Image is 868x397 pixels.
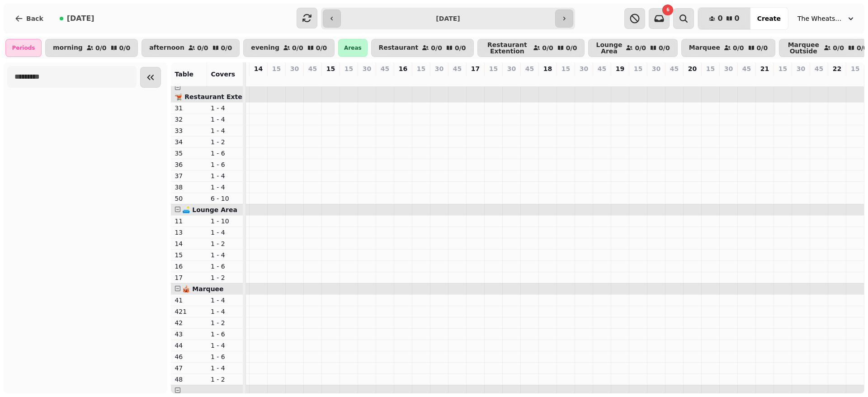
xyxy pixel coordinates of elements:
p: 0 / 0 [833,45,844,51]
p: Marquee [689,44,720,52]
p: 15 [851,64,859,73]
p: 17 [471,64,480,73]
p: 34 [175,137,203,147]
p: 0 [833,75,840,84]
p: 1 - 4 [211,183,240,192]
p: 20 [688,64,697,73]
p: 0 / 0 [316,45,327,51]
p: 14 [254,64,263,73]
p: 0 / 0 [635,45,646,51]
p: 45 [670,64,679,73]
p: 46 [175,352,203,361]
div: Periods [5,39,42,57]
button: Restaurant0/00/0 [371,39,474,57]
p: 0 [255,75,262,84]
p: 30 [290,64,299,73]
p: 15 [272,64,281,73]
p: 30 [797,64,805,73]
p: 0 [797,75,804,84]
p: afternoon [149,44,184,52]
p: 42 [175,318,203,327]
p: 0 [616,75,623,84]
p: 38 [175,183,203,192]
p: 15 [417,64,425,73]
span: Back [26,15,43,22]
span: 6 [666,8,670,12]
span: 0 [735,15,740,22]
p: 0 [562,75,569,84]
p: 0 [273,75,280,84]
p: 14 [175,239,203,248]
span: 0 [717,15,722,22]
p: 1 - 6 [211,352,240,361]
p: 0 [399,75,406,84]
button: Create [750,8,788,29]
button: Marquee0/00/0 [681,39,776,57]
p: 47 [175,364,203,373]
p: 36 [175,160,203,169]
p: 0 [852,75,859,84]
button: Collapse sidebar [140,67,161,88]
p: 22 [833,64,841,73]
button: Restaurant Extention0/00/0 [477,39,585,57]
p: 0 [291,75,298,84]
p: 30 [580,64,588,73]
p: 0 / 0 [221,45,232,51]
p: 15 [706,64,715,73]
p: 0 [417,75,425,84]
p: 0 / 0 [659,45,670,51]
p: 1 - 6 [211,160,240,169]
span: Table [175,71,193,78]
p: 0 [327,75,334,84]
p: 15 [561,64,570,73]
p: 1 - 2 [211,375,240,384]
p: 1 - 4 [211,171,240,180]
p: 18 [543,64,552,73]
p: 0 [508,75,515,84]
p: 0 / 0 [431,45,442,51]
p: 1 - 2 [211,273,240,282]
p: 1 - 10 [211,217,240,226]
span: [DATE] [67,15,94,22]
p: 45 [453,64,462,73]
p: 0 [670,75,678,84]
button: 00 [698,8,750,29]
button: The Wheatsheaf [792,10,861,27]
p: 1 - 2 [211,137,240,147]
p: 1 - 6 [211,330,240,339]
p: 1 - 4 [211,250,240,260]
p: 1 - 6 [211,262,240,271]
p: 0 [743,75,750,84]
p: Restaurant [379,44,419,52]
p: 30 [507,64,516,73]
p: 0 [526,75,533,84]
p: 1 - 2 [211,318,240,327]
span: Covers [211,71,235,78]
p: 1 - 4 [211,364,240,373]
p: 45 [525,64,534,73]
p: 15 [326,64,335,73]
p: 16 [399,64,407,73]
p: 37 [175,171,203,180]
button: [DATE] [52,8,102,29]
p: 15 [344,64,353,73]
p: 43 [175,330,203,339]
p: 0 / 0 [733,45,744,51]
p: 45 [381,64,389,73]
p: 0 [689,75,696,84]
span: The Wheatsheaf [797,14,843,23]
p: 421 [175,307,203,316]
p: 30 [724,64,733,73]
p: 0 [435,75,443,84]
p: 15 [489,64,498,73]
span: Create [757,15,781,22]
p: 15 [778,64,787,73]
span: 🫕 Restaurant Extention [175,93,260,100]
p: 0 [309,75,316,84]
p: 1 - 4 [211,341,240,350]
p: 0 [472,75,479,84]
p: 0 [544,75,551,84]
p: 1 - 2 [211,239,240,248]
p: 50 [175,194,203,203]
p: 33 [175,126,203,135]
